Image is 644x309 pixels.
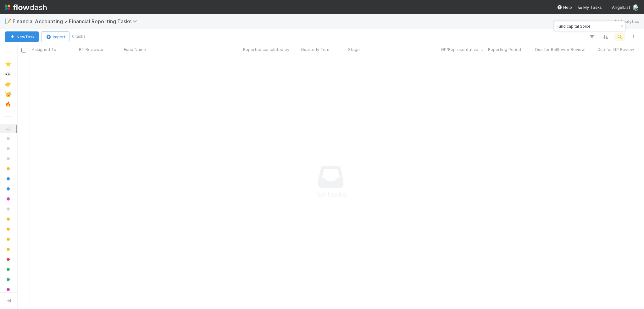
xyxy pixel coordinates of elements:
[5,31,39,42] button: NewTask
[41,31,69,42] button: Import
[32,46,56,52] span: Assigned To
[5,19,11,24] span: 📝
[577,5,602,10] span: My Tasks
[72,34,86,39] small: 0 tasks
[21,48,26,52] input: Toggle All Rows Selected
[557,4,572,10] div: Help
[243,46,289,52] span: Reported completed by
[614,18,639,25] a: Analytics
[535,46,585,52] span: Due for Belltower Review
[79,46,104,52] span: BT Reviewer
[5,71,11,77] span: 👀
[5,2,47,13] img: logo-inverted-e16ddd16eac7371096b0.svg
[124,46,146,52] span: Fund Name
[5,102,11,107] span: 🔥
[488,46,521,52] span: Reporting Period
[301,46,330,52] span: Quarterly Term
[633,4,639,11] img: avatar_e5ec2f5b-afc7-4357-8cf1-2139873d70b1.png
[441,46,485,52] span: GP/Representative wants to review
[348,46,360,52] span: Stage
[13,18,140,25] span: Financial Accounting > Financial Reporting Tasks
[5,61,11,67] span: ⭐
[555,22,618,30] input: Search...
[597,46,634,52] span: Due for GP Review
[612,5,630,10] span: AngelList
[5,81,11,87] span: 👉
[5,91,11,97] span: 👑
